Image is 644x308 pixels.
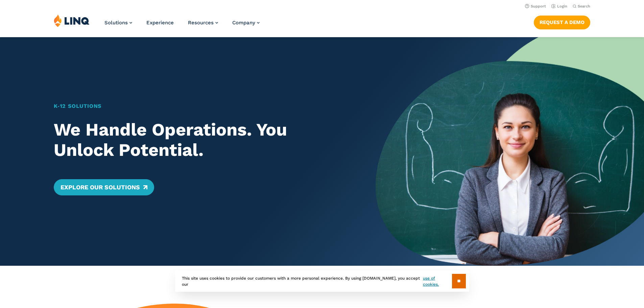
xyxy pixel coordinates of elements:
[573,4,590,9] button: Open Search Bar
[525,4,546,8] a: Support
[232,20,260,26] a: Company
[104,14,260,37] nav: Primary Navigation
[188,20,218,26] a: Resources
[104,20,128,26] span: Solutions
[578,4,590,8] span: Search
[232,20,255,26] span: Company
[423,275,452,287] a: use of cookies.
[146,20,174,26] a: Experience
[376,37,644,266] img: Home Banner
[54,14,90,27] img: LINQ | K‑12 Software
[188,20,214,26] span: Resources
[175,270,469,292] div: This site uses cookies to provide our customers with a more personal experience. By using [DOMAIN...
[54,120,350,160] h2: We Handle Operations. You Unlock Potential.
[551,4,567,8] a: Login
[534,14,590,29] nav: Button Navigation
[534,16,590,29] a: Request a Demo
[104,20,132,26] a: Solutions
[54,102,350,110] h1: K‑12 Solutions
[54,179,154,195] a: Explore Our Solutions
